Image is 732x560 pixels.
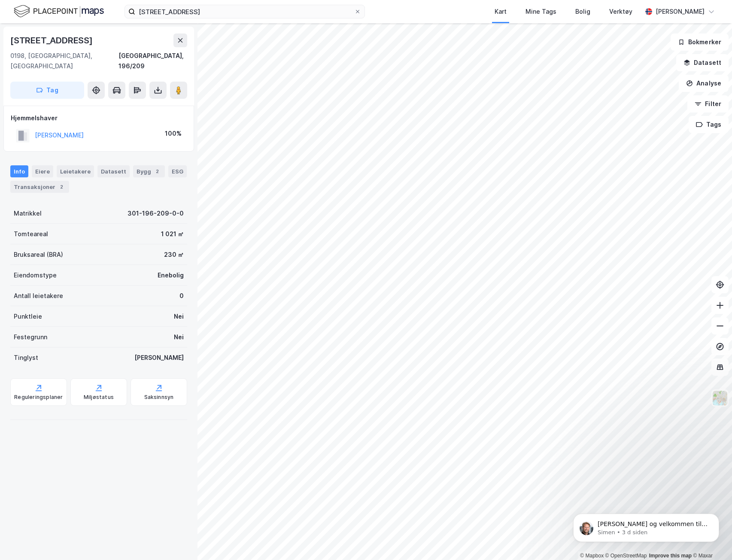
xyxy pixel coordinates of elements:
div: Matrikkel [14,208,42,219]
button: Bokmerker [671,33,729,51]
div: 0 [179,291,184,301]
div: Tomteareal [14,229,48,239]
div: Leietakere [57,165,94,177]
div: Nei [174,332,184,342]
input: Søk på adresse, matrikkel, gårdeiere, leietakere eller personer [135,5,354,18]
div: [PERSON_NAME] [134,353,184,363]
div: Antall leietakere [14,291,63,301]
iframe: Intercom notifications melding [560,496,732,556]
div: Eiere [32,165,53,177]
div: Miljøstatus [84,394,114,401]
img: Z [712,390,728,406]
a: Mapbox [580,553,604,559]
div: [GEOGRAPHIC_DATA], 196/209 [118,51,187,71]
div: [STREET_ADDRESS] [10,33,94,47]
div: Datasett [97,165,130,177]
div: Eiendomstype [14,270,57,280]
div: 100% [165,128,182,139]
div: Tinglyst [14,353,38,363]
a: OpenStreetMap [605,553,647,559]
div: Saksinnsyn [144,394,174,401]
div: 2 [153,167,161,176]
button: Tag [10,82,84,99]
div: Nei [174,311,184,322]
div: Reguleringsplaner [14,394,63,401]
div: Bolig [575,6,590,17]
div: Verktøy [609,6,632,17]
div: Bruksareal (BRA) [14,250,63,260]
button: Filter [687,95,729,113]
div: 0198, [GEOGRAPHIC_DATA], [GEOGRAPHIC_DATA] [10,51,118,71]
div: Hjemmelshaver [11,113,187,123]
button: Analyse [679,75,729,92]
button: Datasett [676,54,729,71]
div: Punktleie [14,311,42,322]
a: Improve this map [649,553,692,559]
div: Transaksjoner [10,181,69,193]
button: Tags [689,116,729,133]
div: Enebolig [158,270,184,280]
div: 1 021 ㎡ [161,229,184,239]
div: ESG [168,165,187,177]
div: Bygg [133,165,165,177]
div: 230 ㎡ [164,250,184,260]
div: Kart [495,6,507,17]
div: 2 [57,183,66,191]
div: Mine Tags [525,6,556,17]
div: 301-196-209-0-0 [128,208,184,219]
div: Info [10,165,28,177]
div: [PERSON_NAME] [656,6,705,17]
img: logo.f888ab2527a4732fd821a326f86c7f29.svg [14,4,104,19]
div: Festegrunn [14,332,47,342]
